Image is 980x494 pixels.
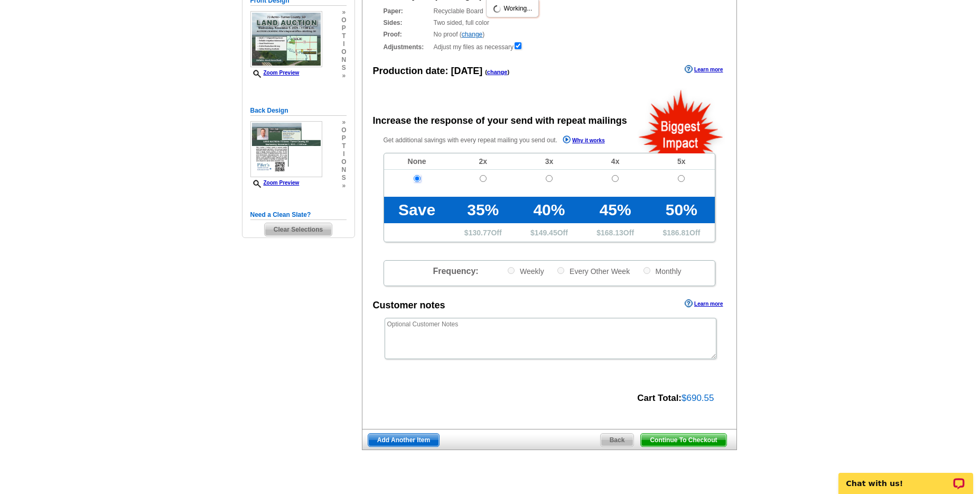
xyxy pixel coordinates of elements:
[487,69,508,75] a: change
[516,153,582,170] td: 3x
[582,223,648,242] td: $ Off
[563,135,605,147] a: Why it works
[641,434,726,446] span: Continue To Checkout
[485,69,509,75] span: ( )
[341,134,346,142] span: p
[384,30,715,39] div: No proof ( )
[341,40,346,48] span: i
[341,64,346,72] span: s
[601,434,634,446] span: Back
[250,210,347,220] h5: Need a Clean Slate?
[373,64,510,78] div: Production date:
[250,11,322,67] img: small-thumb.jpg
[682,393,714,403] span: $690.55
[685,299,723,308] a: Learn more
[582,153,648,170] td: 4x
[516,197,582,223] td: 40%
[648,153,714,170] td: 5x
[250,180,300,186] a: Zoom Preview
[341,48,346,56] span: o
[582,197,648,223] td: 45%
[384,41,715,52] div: Adjust my files as necessary
[341,142,346,150] span: t
[493,5,501,13] img: loading...
[250,106,347,116] h5: Back Design
[341,8,346,16] span: »
[450,153,516,170] td: 2x
[642,266,682,276] label: Monthly
[341,56,346,64] span: n
[384,18,431,28] strong: Sides:
[341,126,346,134] span: o
[516,223,582,242] td: $ Off
[557,267,564,274] input: Every Other Week
[341,16,346,24] span: o
[637,393,682,403] strong: Cart Total:
[341,158,346,166] span: o
[685,65,723,74] a: Learn more
[556,266,630,276] label: Every Other Week
[469,228,491,237] span: 130.77
[250,70,300,76] a: Zoom Preview
[341,24,346,32] span: p
[341,118,346,126] span: »
[384,6,715,16] div: Recyclable Board
[384,6,431,16] strong: Paper:
[384,30,431,39] strong: Proof:
[373,298,445,313] div: Customer notes
[384,42,431,52] strong: Adjustments:
[648,197,714,223] td: 50%
[368,434,439,446] span: Add Another Item
[384,197,450,223] td: Save
[341,32,346,40] span: t
[433,267,478,276] span: Frequency:
[341,174,346,182] span: s
[508,267,515,274] input: Weekly
[648,223,714,242] td: $ Off
[832,461,980,494] iframe: LiveChat chat widget
[265,223,332,236] span: Clear Selections
[450,197,516,223] td: 35%
[600,433,634,447] a: Back
[341,150,346,158] span: i
[667,228,689,237] span: 186.81
[384,134,628,147] p: Get additional savings with every repeat mailing you send out.
[250,121,322,177] img: small-thumb.jpg
[341,182,346,190] span: »
[451,66,483,76] span: [DATE]
[384,153,450,170] td: None
[341,72,346,80] span: »
[341,166,346,174] span: n
[373,114,627,128] div: Increase the response of your send with repeat mailings
[368,433,440,447] a: Add Another Item
[384,18,715,28] div: Two sided, full color
[450,223,516,242] td: $ Off
[535,228,557,237] span: 149.45
[638,88,725,153] img: biggestImpact.png
[643,267,650,274] input: Monthly
[507,266,544,276] label: Weekly
[601,228,623,237] span: 168.13
[462,31,482,38] a: change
